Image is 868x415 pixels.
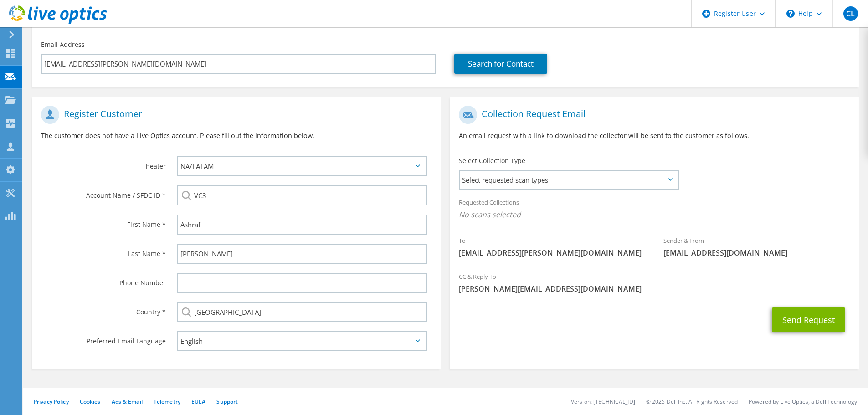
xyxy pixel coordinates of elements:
label: Email Address [41,40,85,49]
span: Select requested scan types [460,171,678,189]
label: Theater [41,156,166,171]
label: Select Collection Type [459,156,525,165]
h1: Collection Request Email [459,106,845,124]
div: Requested Collections [450,193,858,226]
div: CC & Reply To [450,267,858,298]
span: CL [843,6,858,21]
a: Telemetry [154,398,180,405]
h1: Register Customer [41,106,427,124]
div: Sender & From [654,231,859,262]
a: Ads & Email [112,398,143,405]
li: Version: [TECHNICAL_ID] [571,398,635,405]
svg: \n [786,10,795,18]
a: Search for Contact [454,54,547,74]
li: Powered by Live Optics, a Dell Technology [749,398,857,405]
label: First Name * [41,215,166,229]
span: [EMAIL_ADDRESS][DOMAIN_NAME] [663,248,850,258]
a: Support [216,398,238,405]
li: © 2025 Dell Inc. All Rights Reserved [646,398,738,405]
span: [EMAIL_ADDRESS][PERSON_NAME][DOMAIN_NAME] [459,248,645,258]
p: An email request with a link to download the collector will be sent to the customer as follows. [459,131,849,141]
span: No scans selected [459,210,849,220]
span: [PERSON_NAME][EMAIL_ADDRESS][DOMAIN_NAME] [459,284,849,294]
a: EULA [191,398,205,405]
label: Account Name / SFDC ID * [41,185,166,200]
p: The customer does not have a Live Optics account. Please fill out the information below. [41,131,431,141]
div: To [450,231,654,262]
label: Last Name * [41,244,166,258]
a: Cookies [80,398,101,405]
label: Phone Number [41,273,166,287]
a: Privacy Policy [34,398,69,405]
button: Send Request [772,307,845,332]
label: Preferred Email Language [41,331,166,346]
label: Country * [41,302,166,317]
